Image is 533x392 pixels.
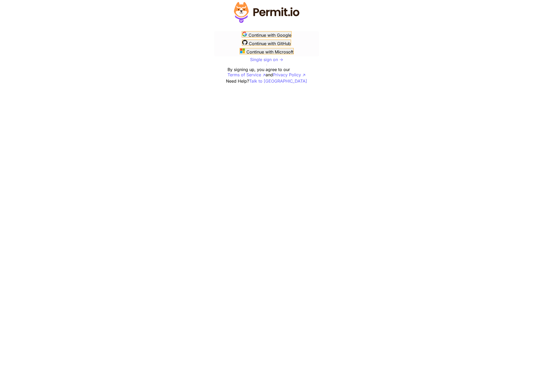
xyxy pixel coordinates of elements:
[249,78,307,84] a: Talk to [GEOGRAPHIC_DATA]
[228,72,266,77] a: Terms of Service ↗
[242,40,291,46] button: Continue with GitHub
[250,56,283,63] a: Single sign on ->
[246,49,293,55] span: Continue with Microsoft
[228,67,305,78] p: By signing up, you agree to our and
[249,33,291,38] span: Continue with Google
[242,31,292,37] button: Continue with Google
[249,41,291,46] span: Continue with GitHub
[240,48,294,54] button: Continue with Microsoft
[226,78,307,84] p: Need Help?
[273,72,305,77] a: Privacy Policy ↗
[250,57,283,62] span: Single sign on ->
